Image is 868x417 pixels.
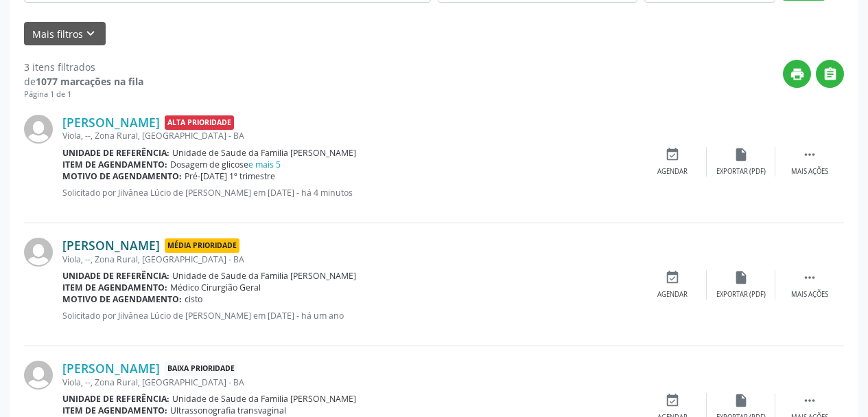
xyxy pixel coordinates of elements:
[783,60,811,88] button: print
[62,253,638,265] div: Viola, --, Zona Rural, [GEOGRAPHIC_DATA] - BA
[734,393,749,408] i: insert_drive_file
[816,60,844,88] button: 
[62,170,182,182] b: Motivo de agendamento:
[165,115,234,130] span: Alta Prioridade
[62,270,169,282] b: Unidade de referência:
[62,282,167,293] b: Item de agendamento:
[802,147,817,162] i: 
[791,167,828,177] div: Mais ações
[24,361,53,390] img: img
[62,361,160,376] a: [PERSON_NAME]
[83,26,98,41] i: keyboard_arrow_down
[172,393,356,405] span: Unidade de Saude da Familia [PERSON_NAME]
[165,238,239,253] span: Média Prioridade
[172,147,356,159] span: Unidade de Saude da Familia [PERSON_NAME]
[62,376,638,388] div: Viola, --, Zona Rural, [GEOGRAPHIC_DATA] - BA
[24,89,143,100] div: Página 1 de 1
[665,147,680,162] i: event_available
[170,405,286,416] span: Ultrassonografia transvaginal
[62,405,167,416] b: Item de agendamento:
[716,290,766,300] div: Exportar (PDF)
[823,67,838,82] i: 
[716,167,766,177] div: Exportar (PDF)
[802,393,817,408] i: 
[657,167,688,177] div: Agendar
[165,361,237,376] span: Baixa Prioridade
[62,147,169,159] b: Unidade de referência:
[24,238,53,267] img: img
[62,393,169,405] b: Unidade de referência:
[170,159,281,170] span: Dosagem de glicose
[24,60,143,74] div: 3 itens filtrados
[657,290,688,300] div: Agendar
[665,393,680,408] i: event_available
[62,293,182,305] b: Motivo de agendamento:
[172,270,356,282] span: Unidade de Saude da Familia [PERSON_NAME]
[248,159,281,170] a: e mais 5
[24,74,143,89] div: de
[24,115,53,144] img: img
[802,270,817,285] i: 
[734,147,749,162] i: insert_drive_file
[24,22,106,46] button: Mais filtroskeyboard_arrow_down
[790,67,805,82] i: print
[185,293,202,305] span: cisto
[62,159,167,170] b: Item de agendamento:
[62,238,160,253] a: [PERSON_NAME]
[62,115,160,130] a: [PERSON_NAME]
[791,290,828,300] div: Mais ações
[62,187,638,199] p: Solicitado por Jilvânea Lúcio de [PERSON_NAME] em [DATE] - há 4 minutos
[170,282,261,293] span: Médico Cirurgião Geral
[734,270,749,285] i: insert_drive_file
[36,75,143,88] strong: 1077 marcações na fila
[62,310,638,322] p: Solicitado por Jilvânea Lúcio de [PERSON_NAME] em [DATE] - há um ano
[665,270,680,285] i: event_available
[62,130,638,142] div: Viola, --, Zona Rural, [GEOGRAPHIC_DATA] - BA
[185,170,275,182] span: Pré-[DATE] 1º trimestre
